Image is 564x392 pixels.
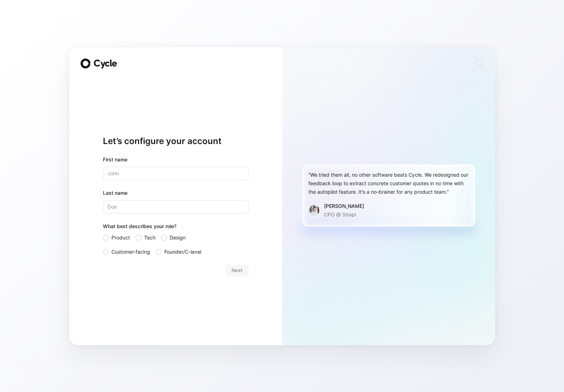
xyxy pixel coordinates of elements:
[103,189,248,197] label: Last name
[103,155,248,164] div: First name
[144,233,155,242] span: Tech
[103,200,248,214] input: Doe
[164,248,201,256] span: Founder/C-level
[103,222,248,233] div: What best describes your role?
[170,233,186,242] span: Design
[103,136,248,147] h1: Let’s configure your account
[103,167,248,180] input: John
[324,202,364,210] div: [PERSON_NAME]
[308,171,469,196] div: “We tried them all, no other software beats Cycle. We redesigned our feedback loop to extract con...
[111,233,130,242] span: Product
[111,248,150,256] span: Customer-facing
[324,210,364,219] p: CPO @ Strapi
